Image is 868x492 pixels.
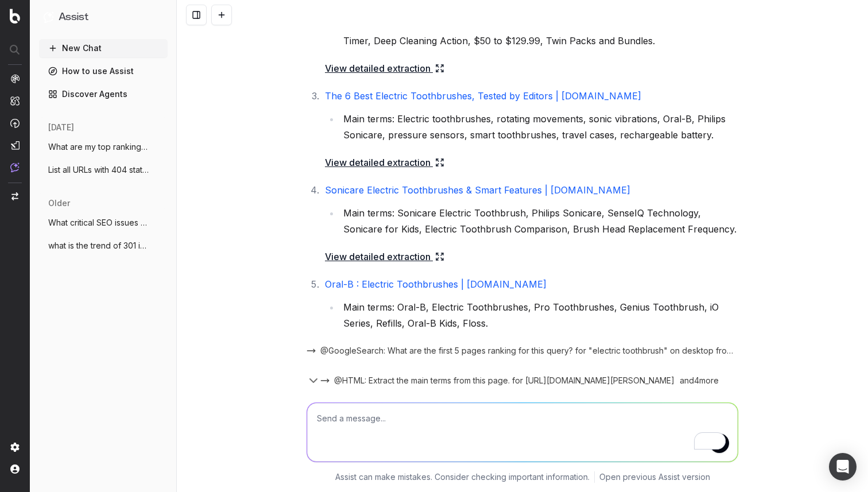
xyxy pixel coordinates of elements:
[325,154,444,171] a: View detailed extraction
[340,17,738,49] li: Main terms: Smart Series, Electric Toothbrushes, Oral-B, Round Brush Head, Brushing Timer, Deep C...
[39,39,168,57] button: New Chat
[39,237,168,255] button: what is the trend of 301 in last 3 month
[48,217,149,228] span: What critical SEO issues need my attenti
[11,192,18,200] img: Switch project
[48,122,74,133] span: [DATE]
[675,375,730,386] div: and 4 more
[10,141,20,150] img: Studio
[335,471,590,483] p: Assist can make mistakes. Consider checking important information.
[39,138,168,156] button: What are my top ranking pages?
[39,62,168,80] a: How to use Assist
[10,96,20,106] img: Intelligence
[10,162,20,172] img: Assist
[325,278,547,290] a: Oral-B : Electric Toothbrushes | [DOMAIN_NAME]
[48,240,149,251] span: what is the trend of 301 in last 3 month
[340,299,738,331] li: Main terms: Oral-B, Electric Toothbrushes, Pro Toothbrushes, Genius Toothbrush, iO Series, Refill...
[325,249,444,265] a: View detailed extraction
[44,9,163,25] button: Assist
[307,345,738,357] button: @GoogleSearch: What are the first 5 pages ranking for this query? for "electric toothbrush" on de...
[39,214,168,232] button: What critical SEO issues need my attenti
[340,205,738,237] li: Main terms: Sonicare Electric Toothbrush, Philips Sonicare, SenseIQ Technology, Sonicare for Kids...
[10,443,20,452] img: Setting
[44,11,54,22] img: Assist
[320,375,675,386] button: @HTML: Extract the main terms from this page. for [URL][DOMAIN_NAME][PERSON_NAME]
[325,60,444,76] a: View detailed extraction
[39,161,168,179] button: List all URLs with 404 status code from
[340,111,738,143] li: Main terms: Electric toothbrushes, rotating movements, sonic vibrations, Oral-B, Philips Sonicare...
[48,141,149,153] span: What are my top ranking pages?
[10,9,20,24] img: Botify logo
[59,9,88,25] h1: Assist
[829,453,857,481] div: Open Intercom Messenger
[334,375,675,386] span: @HTML: Extract the main terms from this page. for [URL][DOMAIN_NAME][PERSON_NAME]
[599,471,710,483] a: Open previous Assist version
[307,403,738,462] textarea: To enrich screen reader interactions, please activate Accessibility in Grammarly extension settings
[39,85,168,103] a: Discover Agents
[10,118,20,128] img: Activation
[10,464,20,474] img: My account
[48,197,70,209] span: older
[48,164,149,176] span: List all URLs with 404 status code from
[320,345,738,357] span: @GoogleSearch: What are the first 5 pages ranking for this query? for "electric toothbrush" on de...
[325,90,641,102] a: The 6 Best Electric Toothbrushes, Tested by Editors | [DOMAIN_NAME]
[10,74,20,83] img: Analytics
[325,184,630,196] a: Sonicare Electric Toothbrushes & Smart Features | [DOMAIN_NAME]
